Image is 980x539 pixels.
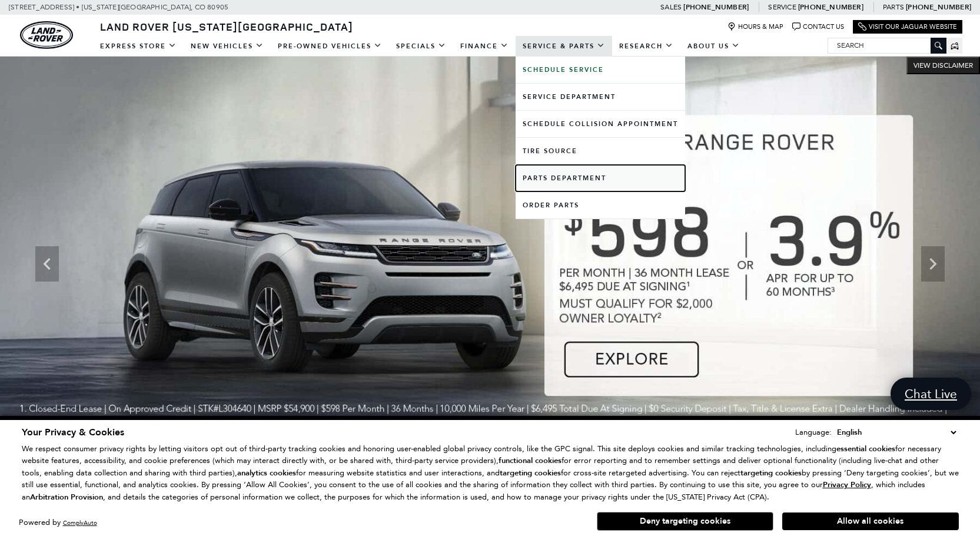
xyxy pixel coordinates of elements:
[93,19,360,34] a: Land Rover [US_STATE][GEOGRAPHIC_DATA]
[782,512,959,530] button: Allow all cookies
[271,36,389,57] a: Pre-Owned Vehicles
[612,36,680,57] a: Research
[500,468,561,478] strong: targeting cookies
[19,519,97,527] div: Powered by
[453,36,516,57] a: Finance
[792,22,844,31] a: Contact Us
[93,36,184,57] a: EXPRESS STORE
[63,519,97,527] a: ComplyAuto
[516,111,685,137] a: Schedule Collision Appointment
[921,246,945,282] div: Next
[22,443,959,504] p: We respect consumer privacy rights by letting visitors opt out of third-party tracking cookies an...
[100,19,353,34] span: Land Rover [US_STATE][GEOGRAPHIC_DATA]
[823,480,871,489] a: Privacy Policy
[389,36,453,57] a: Specials
[899,386,963,402] span: Chat Live
[680,36,747,57] a: About Us
[184,36,271,57] a: New Vehicles
[237,468,296,478] strong: analytics cookies
[683,2,749,12] a: [PHONE_NUMBER]
[93,36,747,57] nav: Main Navigation
[516,138,685,164] a: Tire Source
[22,426,124,439] span: Your Privacy & Cookies
[597,512,773,531] button: Deny targeting cookies
[20,21,73,49] img: Land Rover
[516,192,685,219] a: Order Parts
[823,480,871,490] u: Privacy Policy
[499,455,562,466] strong: functional cookies
[516,36,612,57] a: Service & Parts
[883,3,904,11] span: Parts
[795,428,832,436] div: Language:
[727,22,783,31] a: Hours & Map
[913,61,973,70] span: VIEW DISCLAIMER
[660,3,682,11] span: Sales
[9,3,228,11] a: [STREET_ADDRESS] • [US_STATE][GEOGRAPHIC_DATA], CO 80905
[523,65,604,74] b: Schedule Service
[30,492,103,502] strong: Arbitration Provision
[834,426,959,439] select: Language Select
[768,3,796,11] span: Service
[740,468,802,478] strong: targeting cookies
[516,165,685,191] a: Parts Department
[516,84,685,110] a: Service Department
[20,21,73,49] a: land-rover
[828,38,946,52] input: Search
[516,57,685,83] a: Schedule Service
[891,378,971,410] a: Chat Live
[35,246,59,282] div: Previous
[836,444,895,454] strong: essential cookies
[798,2,863,12] a: [PHONE_NUMBER]
[858,22,957,31] a: Visit Our Jaguar Website
[906,2,971,12] a: [PHONE_NUMBER]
